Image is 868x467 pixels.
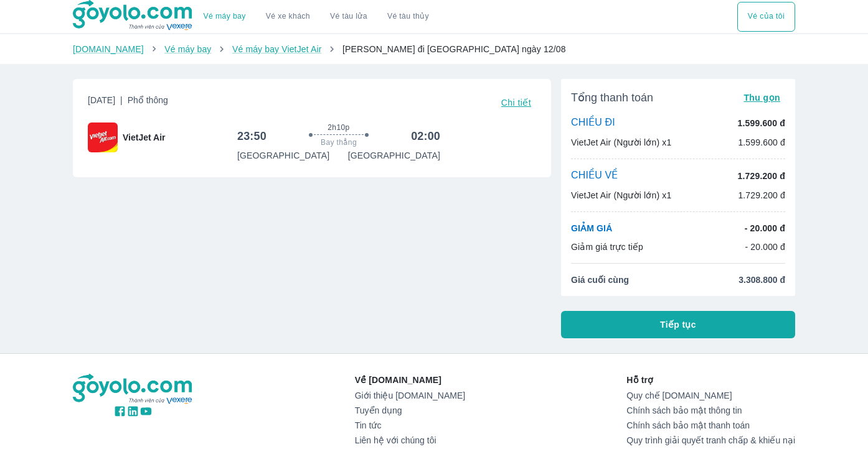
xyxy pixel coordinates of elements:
[571,136,671,149] p: VietJet Air (Người lớn) x1
[738,274,785,286] span: 3.308.800 đ
[321,137,357,147] span: Bay thẳng
[204,12,246,21] a: Vé máy bay
[745,222,785,234] p: - 20.000 đ
[626,405,795,415] a: Chính sách bảo mật thông tin
[561,311,795,338] button: Tiếp tục
[348,149,440,162] p: [GEOGRAPHIC_DATA]
[266,12,310,21] a: Vé xe khách
[738,89,785,106] button: Thu gọn
[738,136,785,149] p: 1.599.600 đ
[738,170,785,182] p: 1.729.200 đ
[626,391,795,400] a: Quy chế [DOMAIN_NAME]
[571,169,618,183] p: CHIỀU VỀ
[194,2,439,32] div: choose transportation mode
[120,95,123,105] span: |
[73,44,144,54] a: [DOMAIN_NAME]
[501,98,531,108] span: Chi tiết
[232,44,321,54] a: Vé máy bay VietJet Air
[355,391,465,400] a: Giới thiệu [DOMAIN_NAME]
[626,435,795,445] a: Quy trình giải quyết tranh chấp & khiếu nại
[377,2,439,32] button: Vé tàu thủy
[73,43,795,55] nav: breadcrumb
[626,420,795,430] a: Chính sách bảo mật thanh toán
[355,405,465,415] a: Tuyển dụng
[128,95,168,105] span: Phổ thông
[328,123,349,132] span: 2h10p
[626,374,795,386] p: Hỗ trợ
[738,189,785,201] p: 1.729.200 đ
[237,129,267,144] h6: 23:50
[355,374,465,386] p: Về [DOMAIN_NAME]
[571,90,653,105] span: Tổng thanh toán
[571,274,629,286] span: Giá cuối cùng
[743,93,780,103] span: Thu gọn
[737,2,795,32] div: choose transportation mode
[355,435,465,445] a: Liên hệ với chúng tôi
[571,222,612,234] p: GIẢM GIÁ
[342,44,566,54] span: [PERSON_NAME] đi [GEOGRAPHIC_DATA] ngày 12/08
[411,129,440,144] h6: 02:00
[73,374,194,405] img: logo
[571,116,615,130] p: CHIỀU ĐI
[571,241,643,253] p: Giảm giá trực tiếp
[355,420,465,430] a: Tin tức
[320,2,377,32] a: Vé tàu lửa
[738,117,785,129] p: 1.599.600 đ
[123,131,165,144] span: VietJet Air
[237,149,329,162] p: [GEOGRAPHIC_DATA]
[88,94,168,111] span: [DATE]
[496,94,536,111] button: Chi tiết
[745,241,785,253] p: - 20.000 đ
[571,189,671,201] p: VietJet Air (Người lớn) x1
[660,318,696,331] span: Tiếp tục
[737,2,795,32] button: Vé của tôi
[164,44,211,54] a: Vé máy bay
